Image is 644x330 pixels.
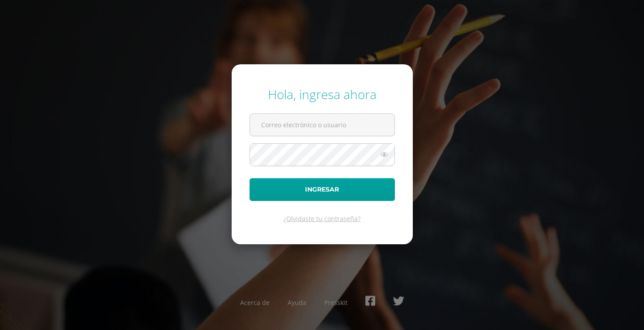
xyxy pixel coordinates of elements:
[288,298,306,307] a: Ayuda
[324,298,347,307] a: Presskit
[284,214,360,223] a: ¿Olvidaste tu contraseña?
[240,298,270,307] a: Acerca de
[250,114,394,136] input: Correo electrónico o usuario
[250,178,395,201] button: Ingresar
[250,86,395,103] div: Hola, ingresa ahora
